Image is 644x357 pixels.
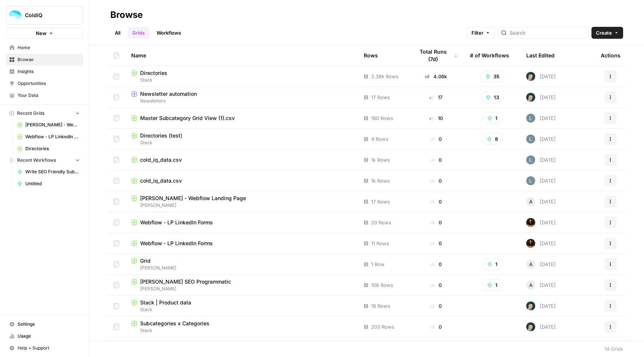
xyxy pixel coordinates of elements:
[526,197,556,206] div: [DATE]
[6,342,83,354] button: Help + Support
[131,306,352,313] span: Stack
[140,156,182,164] span: cold_iq_data.csv
[364,45,378,66] div: Rows
[414,219,458,226] div: 0
[6,28,83,39] button: New
[481,91,504,103] button: 13
[526,176,535,185] img: nzvat608f5cnz1l55m49fvwrcsnc
[414,323,458,331] div: 0
[18,333,80,339] span: Usage
[371,219,391,226] span: 20 Rows
[25,121,80,128] span: [PERSON_NAME] - Webflow Landing Page
[467,27,495,39] button: Filter
[371,260,385,268] span: 1 Row
[526,301,535,310] img: 992gdyty1pe6t0j61jgrcag3mgyd
[526,114,556,123] div: [DATE]
[529,281,533,289] span: A
[18,68,80,75] span: Insights
[526,135,556,143] div: [DATE]
[526,45,555,66] div: Last Edited
[526,301,556,310] div: [DATE]
[131,327,352,334] span: Stack
[414,177,458,184] div: 0
[152,27,186,39] a: Workflows
[371,114,393,122] span: 160 Rows
[110,9,143,21] div: Browse
[6,66,83,78] a: Insights
[6,155,83,166] button: Recent Workflows
[14,178,83,190] a: Untitled
[529,260,533,268] span: A
[140,299,191,306] span: Stack | Product data
[604,345,623,353] div: 14 Grids
[414,114,458,122] div: 10
[110,27,125,39] a: All
[526,239,535,248] img: aicxa9pjwzxlei1ewc52dhb2zzjt
[131,132,352,146] a: Directories (test)Stack
[17,157,56,164] span: Recent Workflows
[6,6,83,25] button: Workspace: ColdiQ
[482,258,502,270] button: 1
[526,93,535,102] img: 992gdyty1pe6t0j61jgrcag3mgyd
[526,218,556,227] div: [DATE]
[131,69,352,83] a: DirectoriesStack
[131,90,352,104] a: Newsletter automationNewsletters
[140,69,167,77] span: Directories
[131,177,352,184] a: cold_iq_data.csv
[526,176,556,185] div: [DATE]
[131,156,352,164] a: cold_iq_data.csv
[140,278,231,285] span: [PERSON_NAME] SEO Programmatic
[414,73,458,80] div: 4.06k
[25,145,80,152] span: Directories
[601,45,621,66] div: Actions
[509,29,585,37] input: Search
[17,110,44,117] span: Recent Grids
[480,70,504,82] button: 35
[414,260,458,268] div: 0
[526,93,556,102] div: [DATE]
[25,133,80,140] span: Webflow - LP LinkedIn Forms
[529,198,533,205] span: A
[371,156,390,164] span: 1k Rows
[18,345,80,351] span: Help + Support
[18,321,80,328] span: Settings
[25,168,80,175] span: Write SEO Friendly Sub-Category Description
[371,94,390,101] span: 17 Rows
[131,265,352,271] span: [PERSON_NAME]
[128,27,149,39] a: Grids
[482,112,502,124] button: 1
[14,119,83,131] a: [PERSON_NAME] - Webflow Landing Page
[526,322,535,331] img: 992gdyty1pe6t0j61jgrcag3mgyd
[131,139,352,146] span: Stack
[140,90,197,98] span: Newsletter automation
[371,281,393,289] span: 106 Rows
[131,320,352,334] a: Subcategories x CategoriesStack
[131,114,352,122] a: Master Subcategory Grid View (1).csv
[526,72,535,81] img: 992gdyty1pe6t0j61jgrcag3mgyd
[140,114,235,122] span: Master Subcategory Grid View (1).csv
[6,330,83,342] a: Usage
[131,278,352,292] a: [PERSON_NAME] SEO Programmatic[PERSON_NAME]
[140,219,213,226] span: Webflow - LP LinkedIn Forms
[6,318,83,330] a: Settings
[371,135,388,143] span: 4 Rows
[14,166,83,178] a: Write SEO Friendly Sub-Category Description
[131,202,352,209] span: [PERSON_NAME]
[9,9,22,22] img: ColdiQ Logo
[131,45,352,66] div: Name
[131,195,352,209] a: [PERSON_NAME] - Webflow Landing Page[PERSON_NAME]
[25,180,80,187] span: Untitled
[140,177,182,184] span: cold_iq_data.csv
[526,239,556,248] div: [DATE]
[131,77,352,83] span: Stack
[371,302,390,310] span: 18 Rows
[526,72,556,81] div: [DATE]
[36,29,47,37] span: New
[140,320,209,327] span: Subcategories x Categories
[14,131,83,143] a: Webflow - LP LinkedIn Forms
[18,44,80,51] span: Home
[371,198,390,205] span: 17 Rows
[526,322,556,331] div: [DATE]
[526,135,535,143] img: nzvat608f5cnz1l55m49fvwrcsnc
[526,218,535,227] img: aicxa9pjwzxlei1ewc52dhb2zzjt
